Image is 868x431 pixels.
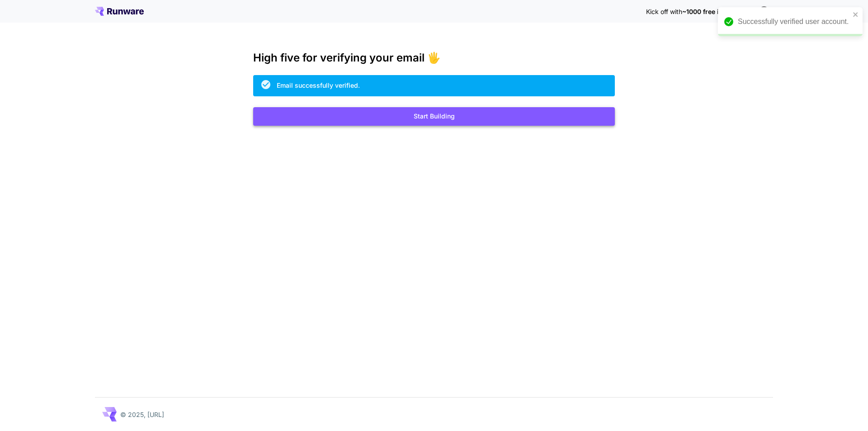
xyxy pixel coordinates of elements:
[853,11,859,18] button: close
[682,8,751,15] span: ~1000 free images! 🎈
[755,2,773,20] button: In order to qualify for free credit, you need to sign up with a business email address and click ...
[738,16,850,27] div: Successfully verified user account.
[646,8,682,15] span: Kick off with
[823,388,868,431] iframe: Chat Widget
[253,52,615,64] h3: High five for verifying your email 🖐️
[120,410,164,419] p: © 2025, [URL]
[277,81,360,90] div: Email successfully verified.
[253,107,615,126] button: Start Building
